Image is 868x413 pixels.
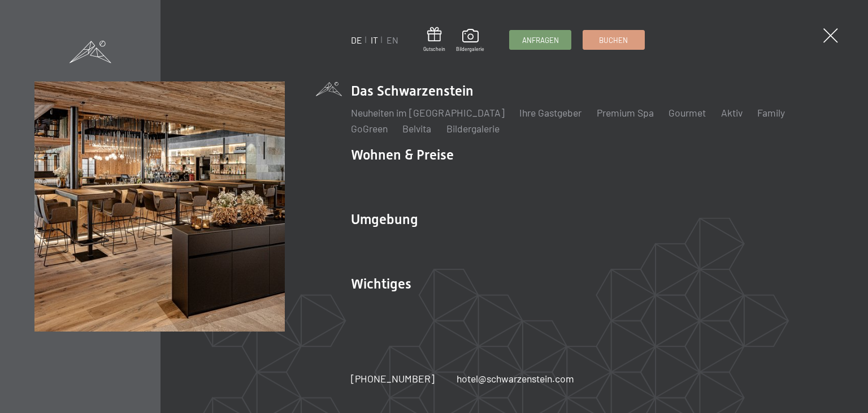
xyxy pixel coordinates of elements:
span: Anfragen [522,35,559,45]
span: [PHONE_NUMBER] [351,372,435,385]
a: IT [371,35,378,45]
a: Ihre Gastgeber [519,106,581,119]
a: Gourmet [669,106,706,119]
a: Anfragen [510,31,571,49]
a: [PHONE_NUMBER] [351,372,435,386]
a: Gutschein [423,27,445,53]
span: Gutschein [423,46,445,53]
a: DE [351,35,362,45]
a: Bildergalerie [456,29,484,53]
span: Bildergalerie [456,46,484,53]
a: EN [387,35,398,45]
a: Aktiv [721,106,743,119]
a: Family [757,106,785,119]
a: hotel@schwarzenstein.com [457,372,574,386]
a: Neuheiten im [GEOGRAPHIC_DATA] [351,106,505,119]
a: Buchen [583,31,644,49]
a: Premium Spa [597,106,654,119]
a: GoGreen [351,122,388,135]
a: Belvita [402,122,431,135]
span: Buchen [599,35,628,45]
a: Bildergalerie [446,122,500,135]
